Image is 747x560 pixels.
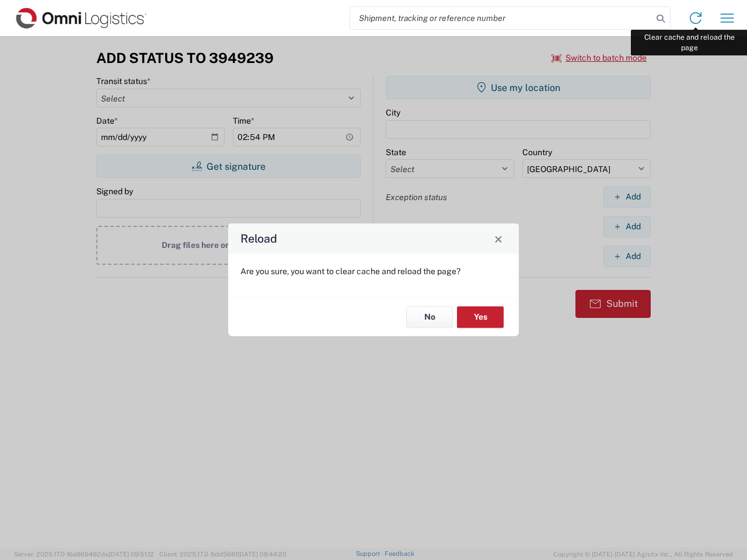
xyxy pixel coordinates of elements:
p: Are you sure, you want to clear cache and reload the page? [240,266,507,276]
button: No [406,306,453,328]
button: Close [490,230,507,247]
h4: Reload [240,230,277,247]
button: Yes [457,306,504,328]
input: Shipment, tracking or reference number [350,7,652,29]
